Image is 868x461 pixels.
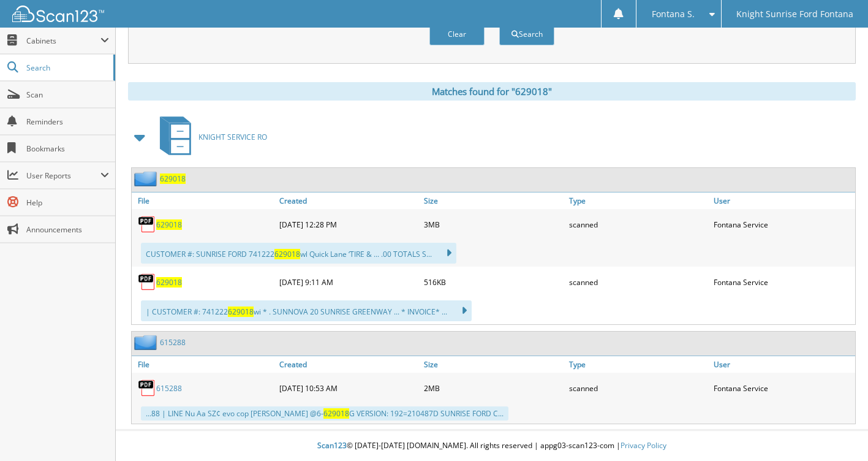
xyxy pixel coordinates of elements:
[141,243,456,264] div: CUSTOMER #: SUNRISE FORD 741222 wl Quick Lane ‘TIRE & ... .00 TOTALS S...
[566,356,711,373] a: Type
[153,113,267,161] a: KNIGHT SERVICE RO
[711,356,855,373] a: User
[421,356,565,373] a: Size
[132,192,276,209] a: File
[128,82,856,101] div: Matches found for "629018"
[116,431,868,461] div: © [DATE]-[DATE] [DOMAIN_NAME]. All rights reserved | appg03-scan123-com |
[26,90,109,100] span: Scan
[141,406,508,421] div: ...88 | LINE Nu Aa SZ¢ evo cop [PERSON_NAME] @6- G VERSION: 192=210487D SUNRISE FORD C...
[134,171,160,186] img: folder2.png
[12,6,104,22] img: scan123-logo-white.svg
[26,63,107,73] span: Search
[26,36,100,46] span: Cabinets
[499,23,554,45] button: Search
[26,224,109,235] span: Announcements
[711,192,855,209] a: User
[276,192,421,209] a: Created
[274,249,300,259] span: 629018
[323,408,349,419] span: 629018
[26,170,100,181] span: User Reports
[711,376,855,400] div: Fontana Service
[138,273,156,291] img: PDF.png
[566,270,711,294] div: scanned
[621,440,666,451] a: Privacy Policy
[156,277,182,288] a: 629018
[198,132,267,142] span: KNIGHT SERVICE RO
[156,219,182,230] a: 629018
[421,192,565,209] a: Size
[736,10,853,18] span: Knight Sunrise Ford Fontana
[138,215,156,234] img: PDF.png
[711,270,855,294] div: Fontana Service
[138,379,156,397] img: PDF.png
[160,173,186,184] a: 629018
[276,376,421,400] div: [DATE] 10:53 AM
[26,116,109,127] span: Reminders
[276,212,421,237] div: [DATE] 12:28 PM
[134,335,160,350] img: folder2.png
[317,440,347,451] span: Scan123
[807,402,868,461] iframe: Chat Widget
[566,192,711,209] a: Type
[276,356,421,373] a: Created
[429,23,485,45] button: Clear
[652,10,695,18] span: Fontana S.
[156,383,182,394] a: 615288
[26,143,109,154] span: Bookmarks
[26,197,109,208] span: Help
[132,356,276,373] a: File
[566,376,711,400] div: scanned
[141,300,472,321] div: | CUSTOMER #: 741222 wi * . SUNNOVA 20 SUNRISE GREENWAY ... * INVOICE* ...
[276,270,421,294] div: [DATE] 9:11 AM
[228,307,254,317] span: 629018
[421,270,565,294] div: 516KB
[421,212,565,237] div: 3MB
[160,337,186,348] a: 615288
[566,212,711,237] div: scanned
[711,212,855,237] div: Fontana Service
[421,376,565,400] div: 2MB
